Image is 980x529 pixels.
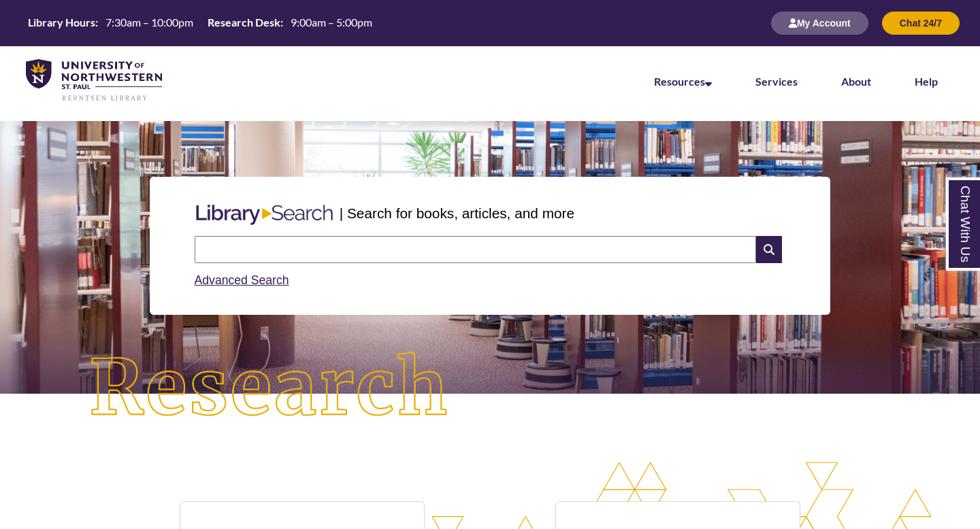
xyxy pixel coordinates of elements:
img: UNWSP Library Logo [26,59,162,102]
a: Resources [654,75,712,88]
button: My Account [771,12,868,35]
i: Search [756,236,782,263]
table: Hours Today [22,15,378,30]
p: | Search for books, articles, and more [340,203,574,224]
a: Services [755,75,798,88]
th: Research Desk: [202,15,285,30]
button: Chat 24/7 [882,12,960,35]
a: Chat 24/7 [882,17,960,29]
a: Hours Today [22,15,378,31]
span: 9:00am – 5:00pm [291,16,372,29]
span: 7:30am – 10:00pm [105,16,193,29]
a: Advanced Search [195,273,289,287]
a: About [841,75,871,88]
a: My Account [771,17,868,29]
img: Research [49,312,490,465]
th: Library Hours: [22,15,100,30]
img: Libary Search [189,199,340,231]
a: Help [915,75,938,88]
